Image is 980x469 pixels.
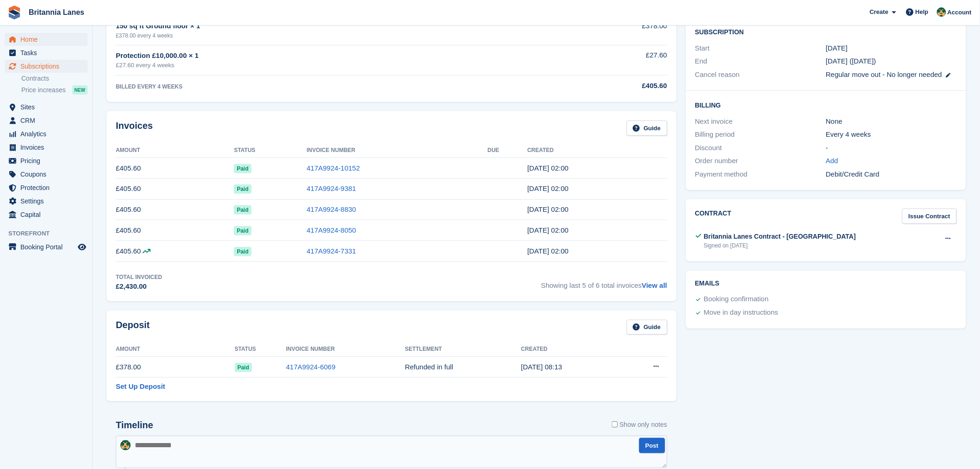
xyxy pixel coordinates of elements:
span: Home [20,33,76,46]
h2: Invoices [116,120,153,136]
a: 417A9924-10152 [307,164,360,172]
span: Paid [235,363,252,372]
img: Nathan Kellow [937,7,946,17]
span: Storefront [8,229,92,238]
th: Status [235,342,286,357]
h2: Timeline [116,420,153,431]
a: menu [5,114,88,127]
span: Protection [20,181,76,194]
div: None [826,116,957,127]
a: Preview store [76,241,88,253]
div: Total Invoiced [116,273,162,281]
a: menu [5,195,88,208]
a: 417A9924-8050 [307,226,356,234]
a: Price increases NEW [21,85,88,95]
div: Signed on [DATE] [704,241,856,250]
a: menu [5,181,88,194]
div: End [695,56,826,67]
span: Regular move out - No longer needed [826,70,942,78]
div: Britannia Lanes Contract - [GEOGRAPHIC_DATA] [704,232,856,241]
span: Settings [20,195,76,208]
a: 417A9924-7331 [307,247,356,255]
span: Booking Portal [20,241,76,254]
span: Pricing [20,154,76,167]
div: Discount [695,143,826,153]
td: £405.60 [116,241,234,262]
span: Subscriptions [20,60,76,73]
span: Paid [234,226,251,235]
time: 2025-04-07 01:00:44 UTC [528,247,569,255]
h2: Deposit [116,320,150,335]
th: Created [521,342,620,357]
a: Guide [627,320,667,335]
span: CRM [20,114,76,127]
a: menu [5,101,88,114]
span: Price increases [21,86,66,95]
time: 2025-03-10 01:00:00 UTC [826,43,848,54]
a: 417A9924-8830 [307,205,356,213]
h2: Billing [695,100,957,109]
span: Paid [234,184,251,194]
div: £378.00 every 4 weeks [116,32,540,40]
th: Settlement [405,342,521,357]
th: Invoice Number [307,143,488,158]
span: Sites [20,101,76,114]
th: Status [234,143,307,158]
div: £405.60 [540,81,667,91]
span: Help [916,7,929,17]
td: £378.00 [540,16,667,45]
h2: Subscription [695,27,957,36]
a: menu [5,168,88,181]
span: Account [948,8,972,17]
label: Show only notes [612,420,667,430]
a: menu [5,154,88,167]
a: menu [5,241,88,254]
a: Guide [627,120,667,136]
span: Showing last 5 of 6 total invoices [541,273,667,292]
div: Cancel reason [695,70,826,80]
div: £2,430.00 [116,281,162,292]
div: Payment method [695,169,826,180]
a: Add [826,156,838,166]
td: £27.60 [540,45,667,75]
div: Protection £10,000.00 × 1 [116,51,540,61]
a: View all [642,281,667,289]
div: BILLED EVERY 4 WEEKS [116,82,540,91]
div: £27.60 every 4 weeks [116,61,540,70]
span: [DATE] ([DATE]) [826,57,876,65]
div: - [826,143,957,153]
div: Order number [695,156,826,166]
th: Created [528,143,667,158]
div: Booking confirmation [704,294,769,305]
td: Refunded in full [405,357,521,378]
a: Set Up Deposit [116,381,165,392]
a: menu [5,141,88,154]
time: 2025-06-02 01:00:31 UTC [528,205,569,213]
span: Paid [234,247,251,256]
div: Move in day instructions [704,307,779,318]
div: Next invoice [695,116,826,127]
a: 417A9924-6069 [286,363,336,371]
th: Invoice Number [286,342,405,357]
img: stora-icon-8386f47178a22dfd0bd8f6a31ec36ba5ce8667c1dd55bd0f319d3a0aa187defe.svg [7,6,21,19]
input: Show only notes [612,420,618,430]
span: Invoices [20,141,76,154]
span: Paid [234,164,251,173]
time: 2025-06-30 01:00:50 UTC [528,184,569,192]
span: Paid [234,205,251,215]
div: Start [695,43,826,54]
button: Post [639,438,665,453]
span: Analytics [20,127,76,140]
div: Debit/Credit Card [826,169,957,180]
td: £378.00 [116,357,235,378]
time: 2025-05-05 01:00:32 UTC [528,226,569,234]
td: £405.60 [116,220,234,241]
a: menu [5,127,88,140]
td: £405.60 [116,199,234,220]
div: Billing period [695,129,826,140]
th: Amount [116,342,235,357]
div: Every 4 weeks [826,129,957,140]
h2: Emails [695,280,957,287]
div: 150 sq ft Ground floor × 1 [116,21,540,32]
a: Issue Contract [902,209,957,224]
